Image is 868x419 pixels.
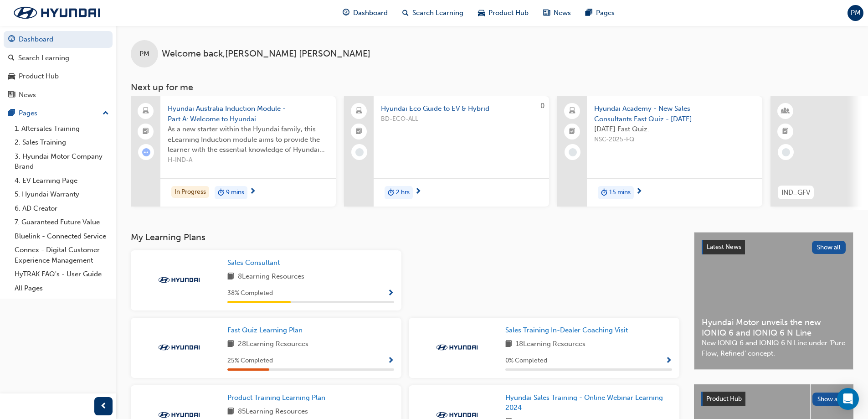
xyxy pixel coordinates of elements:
span: Hyundai Motor unveils the new IONIQ 6 and IONIQ 6 N Line [702,317,846,338]
span: booktick-icon [782,126,789,138]
a: Product Hub [4,68,113,85]
span: guage-icon [8,36,15,44]
span: next-icon [636,188,642,196]
a: search-iconSearch Learning [395,4,471,22]
a: All Pages [11,281,113,295]
span: booktick-icon [143,126,149,138]
span: booktick-icon [356,126,362,138]
span: book-icon [227,406,234,418]
span: Dashboard [353,8,388,18]
span: duration-icon [601,187,607,199]
span: 0 [540,102,544,110]
a: Fast Quiz Learning Plan [227,325,306,336]
span: up-icon [103,108,109,119]
a: Hyundai Sales Training - Online Webinar Learning 2024 [505,393,672,413]
span: Search Learning [412,8,463,18]
span: guage-icon [343,7,349,19]
span: book-icon [505,339,512,350]
span: H-IND-A [168,155,329,166]
span: Sales Consultant [227,259,280,267]
div: Search Learning [18,53,69,63]
a: 4. EV Learning Page [11,174,113,188]
a: 6. AD Creator [11,202,113,216]
button: Show Progress [387,355,394,367]
button: DashboardSearch LearningProduct HubNews [4,29,113,105]
button: Show Progress [387,288,394,299]
button: Show all [812,241,846,254]
span: 8 Learning Resources [238,271,304,283]
span: Latest News [707,243,741,251]
a: Hyundai Academy - New Sales Consultants Fast Quiz - [DATE][DATE] Fast Quiz.NSC-2025-FQduration-ic... [557,96,762,207]
span: Hyundai Sales Training - Online Webinar Learning 2024 [505,393,663,412]
span: learningResourceType_INSTRUCTOR_LED-icon [782,105,789,117]
span: 0 % Completed [505,356,547,366]
img: Trak [5,3,109,22]
h3: My Learning Plans [131,232,679,243]
span: 28 Learning Resources [238,339,308,350]
div: Pages [19,108,37,119]
span: 15 mins [609,187,631,198]
span: duration-icon [218,187,224,199]
span: [DATE] Fast Quiz. [594,124,755,134]
span: Welcome back , [PERSON_NAME] [PERSON_NAME] [162,49,370,59]
h3: Next up for me [116,82,868,93]
div: News [19,90,36,100]
span: laptop-icon [569,105,575,117]
img: Trak [154,343,204,352]
button: Pages [4,105,113,122]
span: learningRecordVerb_NONE-icon [355,148,364,156]
span: news-icon [8,91,15,99]
span: news-icon [543,7,550,19]
span: Product Hub [488,8,529,18]
a: guage-iconDashboard [335,4,395,22]
span: Hyundai Eco Guide to EV & Hybrid [381,103,542,114]
a: HyTRAK FAQ's - User Guide [11,267,113,281]
span: learningRecordVerb_NONE-icon [782,148,790,156]
span: laptop-icon [143,105,149,117]
span: 25 % Completed [227,356,273,366]
span: Show Progress [665,357,672,365]
span: NSC-2025-FQ [594,134,755,145]
span: New IONIQ 6 and IONIQ 6 N Line under ‘Pure Flow, Refined’ concept. [702,338,846,358]
span: PM [851,8,861,18]
span: prev-icon [100,401,107,412]
div: Product Hub [19,71,59,82]
span: Pages [596,8,615,18]
a: 2. Sales Training [11,135,113,150]
img: Trak [432,343,482,352]
span: learningRecordVerb_ATTEMPT-icon [142,148,150,156]
span: Fast Quiz Learning Plan [227,326,303,334]
span: Show Progress [387,290,394,298]
a: Product HubShow all [701,392,846,406]
span: 85 Learning Resources [238,406,308,418]
span: News [554,8,571,18]
span: Product Training Learning Plan [227,393,325,402]
span: next-icon [415,188,421,196]
button: Show all [812,393,847,406]
span: 18 Learning Resources [516,339,586,350]
span: 2 hrs [396,187,410,198]
span: PM [139,49,149,59]
span: Sales Training In-Dealer Coaching Visit [505,326,628,334]
div: In Progress [171,186,209,198]
a: Bluelink - Connected Service [11,229,113,243]
a: Search Learning [4,50,113,67]
span: As a new starter within the Hyundai family, this eLearning Induction module aims to provide the l... [168,124,329,155]
a: Sales Training In-Dealer Coaching Visit [505,325,632,336]
button: Show Progress [665,355,672,367]
a: 1. Aftersales Training [11,122,113,136]
div: Open Intercom Messenger [837,388,859,410]
span: book-icon [227,339,234,350]
a: Sales Consultant [227,258,283,268]
a: Connex - Digital Customer Experience Management [11,243,113,267]
a: 5. Hyundai Warranty [11,187,113,202]
span: Hyundai Australia Induction Module - Part A: Welcome to Hyundai [168,103,329,124]
span: car-icon [8,72,15,81]
a: Latest NewsShow allHyundai Motor unveils the new IONIQ 6 and IONIQ 6 N LineNew IONIQ 6 and IONIQ ... [694,232,853,370]
span: pages-icon [586,7,592,19]
span: Show Progress [387,357,394,365]
a: news-iconNews [536,4,578,22]
span: search-icon [402,7,409,19]
span: duration-icon [388,187,394,199]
